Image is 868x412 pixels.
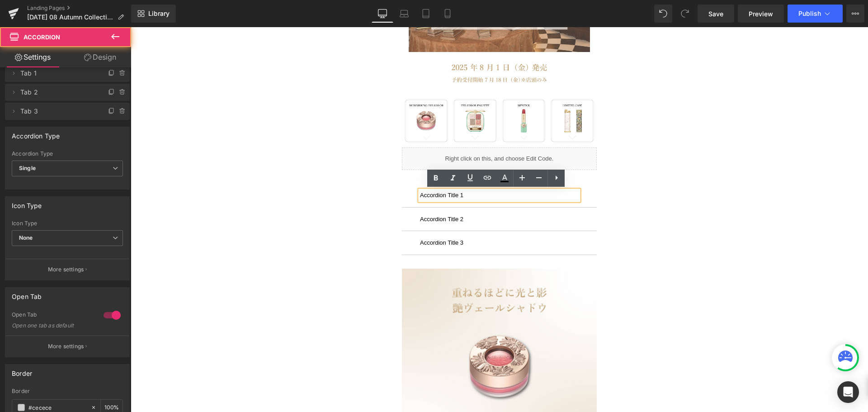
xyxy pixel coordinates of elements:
span: Tab 2 [20,84,96,101]
a: Tablet [415,5,437,23]
p: More settings [48,265,84,274]
a: Mobile [437,5,458,23]
span: Library [148,9,170,18]
div: Border [12,365,32,377]
a: Desktop [372,5,393,23]
a: Landing Pages [27,5,131,12]
div: Open Tab [12,288,42,300]
p: More settings [48,342,84,350]
button: More [846,5,864,23]
span: Tab 3 [20,103,96,120]
span: Tab 1 [20,65,96,82]
div: Open Intercom Messenger [837,381,859,403]
div: Accordion Type [12,127,60,140]
p: Accordion Title 2 [289,187,448,197]
button: More settings [5,336,129,357]
button: Publish [788,5,843,23]
div: Open Tab [12,311,94,321]
a: Laptop [393,5,415,23]
b: Single [19,165,36,171]
span: Publish [798,10,821,17]
span: [DATE] 08 Autumn Collection [27,14,114,21]
button: More settings [5,259,129,280]
span: Accordion [24,33,60,41]
a: New Library [131,5,176,23]
button: Redo [676,5,694,23]
div: Accordion Type [12,151,123,157]
div: Icon Type [12,197,42,209]
p: Accordion Title 1 [289,163,448,173]
div: Open one tab as default [12,322,93,329]
div: Icon Type [12,220,123,227]
div: Border [12,388,123,394]
a: Preview [738,5,784,23]
a: Design [67,47,133,67]
b: None [19,234,33,241]
span: Save [708,9,723,19]
button: Undo [654,5,672,23]
p: Accordion Title 3 [289,211,448,220]
span: Preview [749,9,773,19]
